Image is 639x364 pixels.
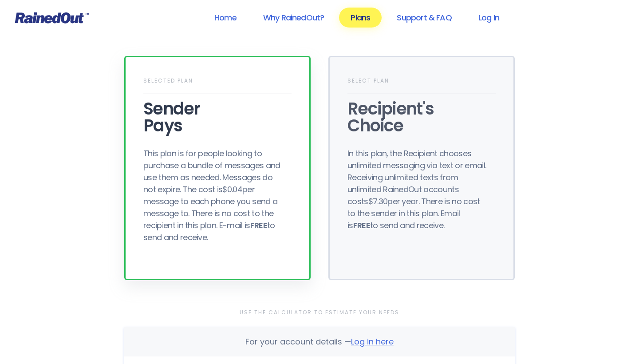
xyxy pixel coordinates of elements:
[347,75,496,94] div: Select Plan
[124,307,515,318] div: Use the Calculator to Estimate Your Needs
[328,56,515,280] div: Select PlanRecipient'sChoiceIn this plan, the Recipient chooses unlimited messaging via text or e...
[143,75,292,94] div: Selected Plan
[351,336,394,347] span: Log in here
[143,147,285,243] div: This plan is for people looking to purchase a bundle of messages and use them as needed. Messages...
[245,336,394,348] div: For your account details —
[339,8,382,28] a: Plans
[250,220,267,231] b: FREE
[143,100,292,134] div: Sender Pays
[467,8,511,28] a: Log In
[203,8,248,28] a: Home
[347,147,489,231] div: In this plan, the Recipient chooses unlimited messaging via text or email. Receiving unlimited te...
[124,56,311,280] div: Selected PlanSenderPaysThis plan is for people looking to purchase a bundle of messages and use t...
[385,8,463,28] a: Support & FAQ
[252,8,336,28] a: Why RainedOut?
[353,220,370,231] b: FREE
[347,100,496,134] div: Recipient's Choice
